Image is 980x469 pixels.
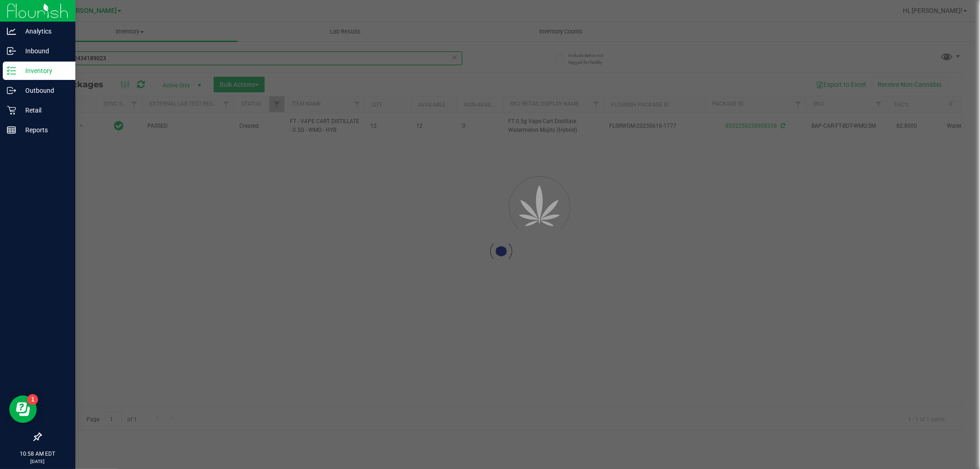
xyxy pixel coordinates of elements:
[16,124,71,136] p: Reports
[27,394,38,405] iframe: Resource center unread badge
[7,66,16,75] inline-svg: Inventory
[7,125,16,135] inline-svg: Reports
[7,106,16,115] inline-svg: Retail
[7,46,16,56] inline-svg: Inbound
[16,85,71,96] p: Outbound
[16,45,71,57] p: Inbound
[7,27,16,36] inline-svg: Analytics
[7,86,16,95] inline-svg: Outbound
[16,105,71,116] p: Retail
[4,458,71,465] p: [DATE]
[9,396,37,423] iframe: Resource center
[4,450,71,458] p: 10:58 AM EDT
[16,26,71,37] p: Analytics
[16,65,71,76] p: Inventory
